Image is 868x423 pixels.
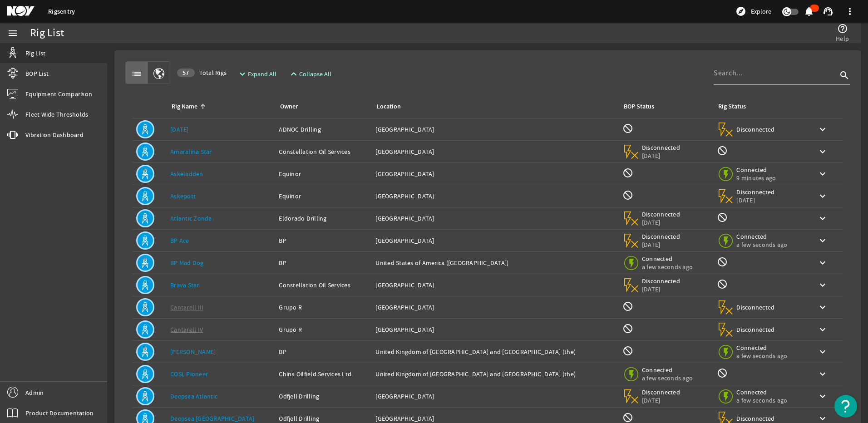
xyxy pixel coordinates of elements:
[131,69,142,79] mat-icon: list
[817,146,828,157] mat-icon: keyboard_arrow_down
[817,369,828,379] mat-icon: keyboard_arrow_down
[642,210,681,218] span: Disconnected
[170,236,189,245] a: BP Ace
[377,102,401,112] div: Location
[817,391,828,402] mat-icon: keyboard_arrow_down
[736,414,775,423] span: Disconnected
[30,29,64,38] div: Rig List
[279,125,368,134] div: ADNOC Drilling
[288,69,296,79] mat-icon: expand_less
[817,168,828,179] mat-icon: keyboard_arrow_down
[718,102,746,112] div: Rig Status
[834,395,857,418] button: Open Resource Center
[279,325,368,334] div: Grupo R
[170,348,216,356] a: [PERSON_NAME]
[375,303,615,312] div: [GEOGRAPHIC_DATA]
[642,388,681,396] span: Disconnected
[170,414,254,423] a: Deepsea [GEOGRAPHIC_DATA]
[170,325,203,334] a: Cantarell IV
[279,414,368,423] div: Odfjell Drilling
[170,259,204,267] a: BP Mad Dog
[7,129,18,140] mat-icon: vibration
[751,7,771,16] span: Explore
[233,66,280,82] button: Expand All
[279,280,368,290] div: Constellation Oil Services
[736,344,787,352] span: Connected
[7,28,18,39] mat-icon: menu
[279,369,368,379] div: China Oilfield Services Ltd.
[280,102,298,112] div: Owner
[732,4,775,19] button: Explore
[25,49,45,58] span: Rig List
[624,102,654,112] div: BOP Status
[170,303,203,311] a: Cantarell III
[170,392,217,400] a: Deepsea Atlantic
[736,166,776,174] span: Connected
[622,123,633,134] mat-icon: BOP Monitoring not available for this rig
[279,192,368,201] div: Equinor
[817,280,828,290] mat-icon: keyboard_arrow_down
[817,213,828,224] mat-icon: keyboard_arrow_down
[642,218,681,226] span: [DATE]
[177,68,227,77] span: Total Rigs
[279,392,368,401] div: Odfjell Drilling
[823,6,833,17] mat-icon: support_agent
[237,69,244,79] mat-icon: expand_more
[279,169,368,178] div: Equinor
[736,196,775,204] span: [DATE]
[48,7,75,16] a: Rigsentry
[279,147,368,156] div: Constellation Oil Services
[642,396,681,404] span: [DATE]
[642,366,693,374] span: Connected
[170,148,212,156] a: Amaralina Star
[375,369,615,379] div: United Kingdom of [GEOGRAPHIC_DATA] and [GEOGRAPHIC_DATA] (the)
[279,303,368,312] div: Grupo R
[170,125,189,133] a: [DATE]
[285,66,335,82] button: Collapse All
[642,255,693,263] span: Connected
[717,212,728,223] mat-icon: Rig Monitoring not available for this rig
[25,89,92,98] span: Equipment Comparison
[736,303,775,311] span: Disconnected
[279,236,368,245] div: BP
[25,408,94,418] span: Product Documentation
[736,241,787,249] span: a few seconds ago
[170,170,203,178] a: Askeladden
[279,347,368,356] div: BP
[642,263,693,271] span: a few seconds ago
[817,346,828,357] mat-icon: keyboard_arrow_down
[375,325,615,334] div: [GEOGRAPHIC_DATA]
[804,6,814,17] mat-icon: notifications
[736,174,776,182] span: 9 minutes ago
[25,388,44,397] span: Admin
[642,241,681,249] span: [DATE]
[717,368,728,379] mat-icon: Rig Monitoring not available for this rig
[839,0,861,22] button: more_vert
[736,325,775,334] span: Disconnected
[375,236,615,245] div: [GEOGRAPHIC_DATA]
[817,302,828,313] mat-icon: keyboard_arrow_down
[248,69,276,79] span: Expand All
[642,285,681,293] span: [DATE]
[839,70,850,81] i: search
[736,352,787,360] span: a few seconds ago
[622,167,633,178] mat-icon: BOP Monitoring not available for this rig
[279,102,365,112] div: Owner
[817,191,828,202] mat-icon: keyboard_arrow_down
[622,345,633,356] mat-icon: BOP Monitoring not available for this rig
[375,347,615,356] div: United Kingdom of [GEOGRAPHIC_DATA] and [GEOGRAPHIC_DATA] (the)
[642,374,693,382] span: a few seconds ago
[375,280,615,290] div: [GEOGRAPHIC_DATA]
[836,34,849,43] span: Help
[736,396,787,404] span: a few seconds ago
[736,388,787,396] span: Connected
[837,23,848,34] mat-icon: help_outline
[717,145,728,156] mat-icon: Rig Monitoring not available for this rig
[622,323,633,334] mat-icon: BOP Monitoring not available for this rig
[817,324,828,335] mat-icon: keyboard_arrow_down
[735,6,746,17] mat-icon: explore
[642,232,681,241] span: Disconnected
[170,192,196,200] a: Askepott
[170,102,268,112] div: Rig Name
[375,392,615,401] div: [GEOGRAPHIC_DATA]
